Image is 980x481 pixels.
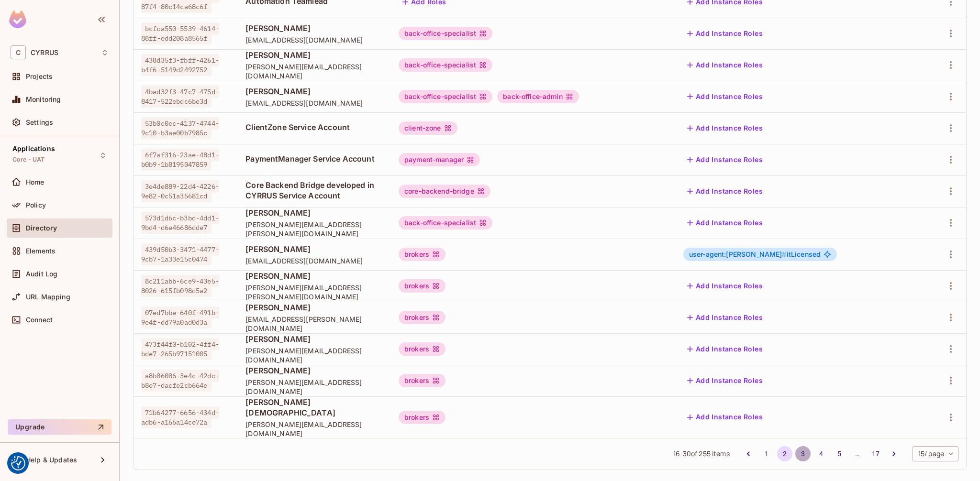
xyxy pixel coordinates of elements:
[245,271,383,281] span: [PERSON_NAME]
[245,334,383,344] span: [PERSON_NAME]
[245,302,383,313] span: [PERSON_NAME]
[26,201,46,209] span: Policy
[739,446,903,461] nav: pagination navigation
[497,90,579,103] div: back-office-admin
[868,446,883,461] button: Go to page 17
[245,23,383,33] span: [PERSON_NAME]
[141,180,219,202] span: 3e4de889-22d4-4226-9e82-0c51a35681cd
[245,315,383,333] span: [EMAIL_ADDRESS][PERSON_NAME][DOMAIN_NAME]
[399,411,445,424] div: brokers
[245,86,383,97] span: [PERSON_NAME]
[12,156,45,164] span: Core - UAT
[26,293,70,301] span: URL Mapping
[399,279,445,293] div: brokers
[245,35,383,44] span: [EMAIL_ADDRESS][DOMAIN_NAME]
[245,244,383,254] span: [PERSON_NAME]
[399,27,492,40] div: back-office-specialist
[673,448,730,459] span: 16 - 30 of 255 items
[245,208,383,218] span: [PERSON_NAME]
[245,397,383,418] span: [PERSON_NAME][DEMOGRAPHIC_DATA]
[683,278,767,294] button: Add Instance Roles
[141,117,219,139] span: 53b0c0ec-4137-4744-9c10-b3ae00b7985c
[689,250,787,258] span: user-agent:[PERSON_NAME]
[759,446,774,461] button: Go to page 1
[8,419,111,435] button: Upgrade
[26,96,61,103] span: Monitoring
[31,49,58,56] span: Workspace: CYRRUS
[399,374,445,387] div: brokers
[399,342,445,356] div: brokers
[399,311,445,324] div: brokers
[141,54,219,76] span: 438d35f3-fbff-4261-b4f6-5149d2492752
[245,346,383,364] span: [PERSON_NAME][EMAIL_ADDRESS][DOMAIN_NAME]
[683,26,767,41] button: Add Instance Roles
[683,57,767,73] button: Add Instance Roles
[399,153,480,166] div: payment-manager
[26,178,45,186] span: Home
[141,275,219,297] span: 8c211abb-6ce9-43e5-8026-615fb098d5a2
[689,251,821,258] span: itLicensed
[245,98,383,108] span: [EMAIL_ADDRESS][DOMAIN_NAME]
[886,446,902,461] button: Go to next page
[11,456,25,470] img: Revisit consent button
[26,247,56,255] span: Elements
[245,378,383,396] span: [PERSON_NAME][EMAIL_ADDRESS][DOMAIN_NAME]
[399,58,492,72] div: back-office-specialist
[141,406,219,428] span: 71b64277-6656-434d-adb6-a166a14ce72a
[9,11,26,28] img: SReyMgAAAABJRU5ErkJggg==
[245,62,383,80] span: [PERSON_NAME][EMAIL_ADDRESS][DOMAIN_NAME]
[12,145,55,153] span: Applications
[11,456,25,470] button: Consent Preferences
[26,119,53,126] span: Settings
[141,370,219,392] span: a8b06006-3e4c-42dc-b8e7-dacfe2cb664e
[683,89,767,104] button: Add Instance Roles
[245,220,383,238] span: [PERSON_NAME][EMAIL_ADDRESS][PERSON_NAME][DOMAIN_NAME]
[245,50,383,60] span: [PERSON_NAME]
[399,121,457,135] div: client-zone
[245,180,383,201] span: Core Backend Bridge developed in CYRRUS Service Account
[245,122,383,132] span: ClientZone Service Account
[245,256,383,265] span: [EMAIL_ADDRESS][DOMAIN_NAME]
[11,45,26,59] span: C
[683,341,767,357] button: Add Instance Roles
[683,152,767,167] button: Add Instance Roles
[399,90,492,103] div: back-office-specialist
[399,248,445,261] div: brokers
[741,446,756,461] button: Go to previous page
[683,373,767,388] button: Add Instance Roles
[683,310,767,325] button: Add Instance Roles
[141,22,219,44] span: bcfca550-5539-4614-88ff-edd208a8565f
[141,306,219,328] span: 07ed7bbe-640f-491b-9e4f-dd79a0ad0d3a
[245,365,383,376] span: [PERSON_NAME]
[813,446,829,461] button: Go to page 4
[777,446,792,461] button: page 2
[683,120,767,136] button: Add Instance Roles
[141,212,219,234] span: 573d1d6c-b3bd-4dd1-9bd4-d6e46686dde7
[26,224,57,232] span: Directory
[913,446,958,461] div: 15 / page
[26,316,53,324] span: Connect
[141,86,219,108] span: 4bad32f3-47c7-475d-8417-522ebdc6be3d
[141,149,219,171] span: 6f7af316-23ae-48d1-b0b9-1b8195047859
[26,456,77,464] span: Help & Updates
[26,270,57,278] span: Audit Log
[245,283,383,301] span: [PERSON_NAME][EMAIL_ADDRESS][PERSON_NAME][DOMAIN_NAME]
[245,153,383,164] span: PaymentManager Service Account
[683,410,767,425] button: Add Instance Roles
[26,73,53,80] span: Projects
[399,185,490,198] div: core-backend-bridge
[141,338,219,360] span: 473f44f0-b102-4ff4-bde7-265b97151005
[683,215,767,230] button: Add Instance Roles
[683,184,767,199] button: Add Instance Roles
[850,449,865,459] div: …
[782,250,786,258] span: #
[399,216,492,230] div: back-office-specialist
[832,446,847,461] button: Go to page 5
[141,243,219,265] span: 439d50b3-3471-4477-9cb7-1a33e15c0474
[795,446,811,461] button: Go to page 3
[245,420,383,438] span: [PERSON_NAME][EMAIL_ADDRESS][DOMAIN_NAME]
